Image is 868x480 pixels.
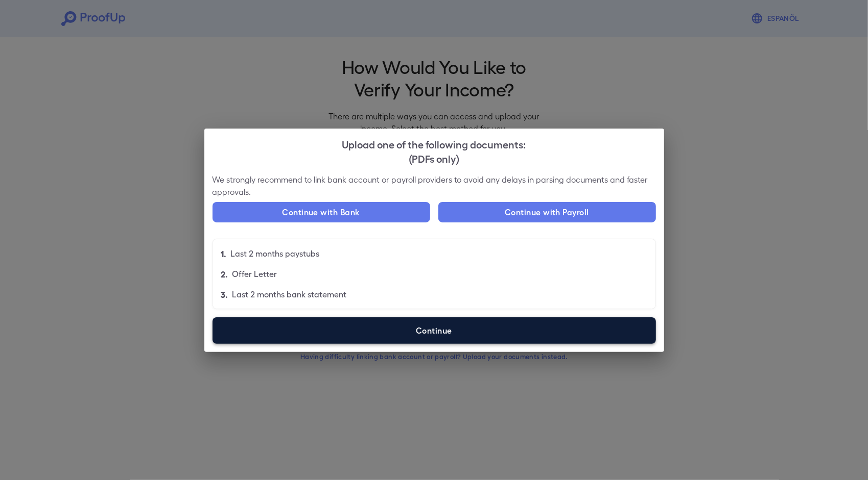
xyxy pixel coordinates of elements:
[221,288,228,300] p: 3.
[231,247,320,260] p: Last 2 months paystubs
[221,268,228,280] p: 2.
[232,268,277,280] p: Offer Letter
[221,247,227,260] p: 1.
[204,129,664,173] h2: Upload one of the following documents:
[213,173,656,198] p: We strongly recommend to link bank account or payroll providers to avoid any delays in parsing do...
[232,288,347,300] p: Last 2 months bank statement
[213,317,656,344] label: Continue
[213,151,656,165] div: (PDFs only)
[438,202,656,222] button: Continue with Payroll
[213,202,430,222] button: Continue with Bank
